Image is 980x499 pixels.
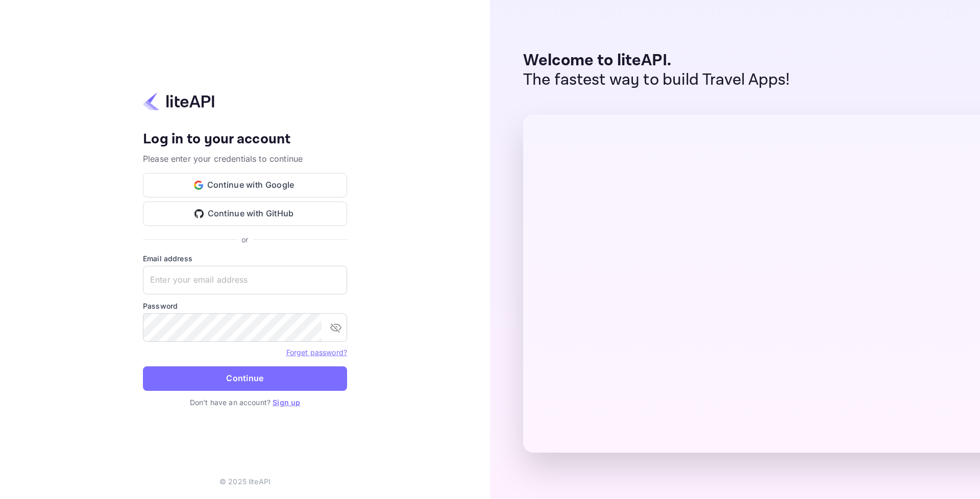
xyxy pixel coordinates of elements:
label: Password [143,301,347,311]
p: © 2025 liteAPI [219,476,271,487]
input: Enter your email address [143,266,347,294]
p: Please enter your credentials to continue [143,153,347,165]
button: Continue with Google [143,173,347,197]
button: Continue [143,366,347,391]
button: toggle password visibility [326,317,346,338]
button: Continue with GitHub [143,202,347,226]
p: Don't have an account? [143,397,347,408]
label: Email address [143,253,347,264]
p: The fastest way to build Travel Apps! [523,70,790,90]
img: liteapi [143,91,214,111]
a: Forget password? [286,347,347,357]
p: or [241,234,248,245]
h4: Log in to your account [143,131,347,148]
a: Forget password? [286,348,347,357]
a: Sign up [273,398,300,407]
p: Welcome to liteAPI. [523,51,790,70]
